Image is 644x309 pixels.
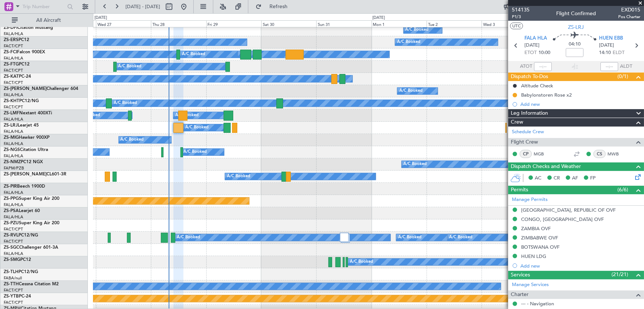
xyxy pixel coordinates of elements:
[512,6,530,14] span: 514135
[599,49,611,57] span: 14:10
[4,62,30,67] a: ZS-FTGPC12
[4,99,19,103] span: ZS-KHT
[511,186,528,194] span: Permits
[512,128,544,136] a: Schedule Crew
[252,1,296,13] button: Refresh
[607,151,624,157] a: MWB
[96,20,151,27] div: Wed 27
[4,172,47,177] span: ZS-[PERSON_NAME]
[4,300,23,305] a: FACT/CPT
[4,62,19,67] span: ZS-FTG
[534,151,550,157] a: MGB
[520,101,640,107] div: Add new
[450,232,473,243] div: A/C Booked
[4,50,17,54] span: ZS-FCI
[397,37,420,48] div: A/C Booked
[4,209,40,213] a: ZS-PSALearjet 60
[590,175,596,182] span: FP
[4,197,19,201] span: ZS-PPG
[4,148,48,152] a: ZS-NGSCitation Ultra
[4,270,38,274] a: ZS-TLHPC12/NG
[4,233,18,238] span: ZS-RVL
[4,258,20,262] span: ZS-SMG
[4,117,23,122] a: FALA/HLA
[4,245,19,250] span: ZS-SGC
[510,23,523,29] button: UTC
[4,202,23,208] a: FALA/HLA
[4,38,29,42] a: ZS-ERSPC12
[8,14,80,26] button: All Aircraft
[538,49,550,57] span: 10:00
[520,63,532,70] span: ATOT
[4,31,23,37] a: FALA/HLA
[4,275,22,281] a: FABA/null
[524,35,547,42] span: FALA HLA
[125,3,160,10] span: [DATE] - [DATE]
[4,68,23,73] a: FACT/CPT
[4,160,21,164] span: ZS-NMZ
[427,20,482,27] div: Tue 2
[4,92,23,98] a: FALA/HLA
[599,42,614,49] span: [DATE]
[4,50,45,54] a: ZS-FCIFalcon 900EX
[373,15,385,21] div: [DATE]
[599,35,623,42] span: HUEN EBB
[94,15,107,21] div: [DATE]
[618,6,640,14] span: EXD015
[521,92,572,98] div: Babylonstoren Rose x2
[524,49,537,57] span: ETOT
[4,282,19,286] span: ZS-TTH
[556,10,596,18] div: Flight Confirmed
[4,26,53,30] a: ZS-DFICitation Mustang
[4,135,49,140] a: ZS-MIGHawker 900XP
[521,207,616,213] div: [GEOGRAPHIC_DATA], REPUBLIC OF OVF
[4,87,78,91] a: ZS-[PERSON_NAME]Challenger 604
[4,43,23,49] a: FACT/CPT
[512,14,530,20] span: P1/3
[511,138,538,147] span: Flight Crew
[511,290,528,299] span: Charter
[572,175,578,182] span: AF
[4,172,66,177] a: ZS-[PERSON_NAME]CL601-3R
[4,233,38,238] a: ZS-RVLPC12/NG
[4,294,31,299] a: ZS-YTBPC-24
[227,171,250,182] div: A/C Booked
[524,42,540,49] span: [DATE]
[398,232,421,243] div: A/C Booked
[263,4,294,9] span: Refresh
[4,209,19,213] span: ZS-PSA
[535,175,541,182] span: AC
[4,165,24,171] a: FAPM/PZB
[23,1,65,12] input: Trip Number
[4,270,18,274] span: ZS-TLH
[4,111,19,115] span: ZS-LMF
[569,41,581,48] span: 04:10
[185,122,209,133] div: A/C Booked
[4,288,23,293] a: FACT/CPT
[521,235,558,241] div: ZIMBABWE OVF
[4,123,39,128] a: ZS-LRJLearjet 45
[511,118,523,127] span: Crew
[4,226,23,232] a: FACT/CPT
[114,98,137,109] div: A/C Booked
[4,123,18,128] span: ZS-LRJ
[121,134,144,145] div: A/C Booked
[534,62,552,71] input: --:--
[512,281,549,289] a: Manage Services
[613,49,624,57] span: ELDT
[4,104,23,110] a: FACT/CPT
[617,186,628,194] span: (6/6)
[521,216,604,222] div: CONGO, [GEOGRAPHIC_DATA] OVF
[372,20,427,27] div: Mon 1
[612,271,628,278] span: (21/21)
[4,38,18,42] span: ZS-ERS
[4,153,23,159] a: FALA/HLA
[182,49,205,60] div: A/C Booked
[521,244,559,250] div: BOTSWANA OVF
[511,162,581,171] span: Dispatch Checks and Weather
[4,251,23,256] a: FALA/HLA
[399,85,423,97] div: A/C Booked
[618,14,640,20] span: Pos Charter
[4,190,23,195] a: FALA/HLA
[406,24,429,36] div: A/C Booked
